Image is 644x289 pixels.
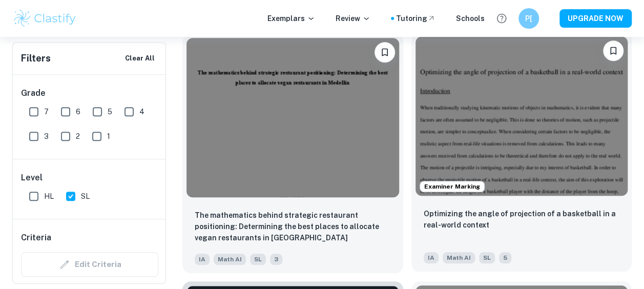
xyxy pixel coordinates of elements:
h6: Filters [21,51,51,66]
span: 3 [270,254,282,265]
h6: P[ [523,13,535,24]
p: Optimizing the angle of projection of a basketball in a real-world context [424,208,620,231]
button: Bookmark [603,40,624,61]
p: Exemplars [267,13,315,24]
span: 3 [44,131,49,142]
span: SL [250,254,266,265]
span: 4 [139,106,144,117]
a: Tutoring [396,13,435,24]
a: BookmarkThe mathematics behind strategic restaurant positioning: Determining the best places to a... [182,34,403,273]
span: IA [424,252,439,263]
button: P[ [518,8,539,29]
span: 7 [44,106,49,117]
div: Criteria filters are unavailable when searching by topic [21,252,158,277]
span: Math AI [214,254,246,265]
h6: Grade [21,87,158,99]
img: Math AI IA example thumbnail: Optimizing the angle of projection of a [416,36,628,196]
span: HL [44,191,54,202]
p: Review [336,13,370,24]
span: Examiner Marking [420,182,484,191]
button: Bookmark [375,42,395,63]
a: Schools [456,13,485,24]
span: IA [195,254,210,265]
span: 2 [76,131,80,142]
img: Math AI IA example thumbnail: The mathematics behind strategic restaur [186,38,399,197]
span: 5 [499,252,511,263]
button: Help and Feedback [493,10,510,27]
span: Math AI [443,252,475,263]
button: UPGRADE NOW [559,9,632,28]
span: 6 [76,106,80,117]
span: SL [479,252,495,263]
p: The mathematics behind strategic restaurant positioning: Determining the best places to allocate ... [195,210,391,243]
h6: Criteria [21,232,51,244]
a: Examiner MarkingBookmarkOptimizing the angle of projection of a basketball in a real-world contex... [411,34,632,273]
button: Clear All [122,51,157,66]
span: 1 [107,131,110,142]
span: 5 [108,106,112,117]
h6: Level [21,172,158,184]
span: SL [81,191,90,202]
img: Clastify logo [12,8,77,29]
